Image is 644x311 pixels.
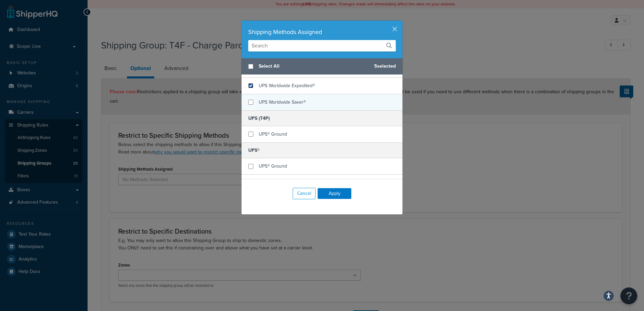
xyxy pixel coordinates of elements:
input: Search [248,40,396,51]
span: UPS Worldwide Expedited® [259,82,315,89]
button: Apply [318,188,351,199]
span: Select All [259,62,369,71]
div: Shipping Methods Assigned [248,27,396,37]
h5: UPS® [241,142,402,158]
span: UPS® Ground [259,131,287,138]
span: UPS® Ground [259,163,287,170]
h5: UPS (T4P) [241,110,402,126]
span: UPS Worldwide Saver® [259,99,306,106]
div: 5 selected [241,58,402,75]
span: UPS Next Day Air® [259,179,297,186]
button: Cancel [293,188,316,199]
